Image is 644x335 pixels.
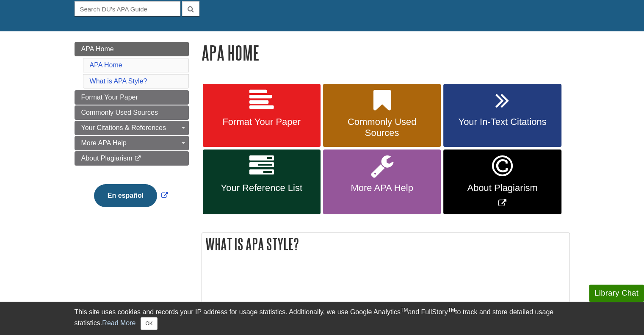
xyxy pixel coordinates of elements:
span: Commonly Used Sources [81,109,158,116]
span: About Plagiarism [450,183,555,194]
span: Commonly Used Sources [329,116,434,138]
button: Close [141,317,157,330]
span: Your In-Text Citations [450,116,555,127]
span: About Plagiarism [81,155,133,162]
button: En español [94,184,157,207]
a: Your Reference List [203,150,321,214]
a: Link opens in new window [92,192,170,199]
h2: What is APA Style? [202,233,569,255]
a: Format Your Paper [203,84,321,147]
span: APA Home [81,45,114,53]
a: Your Citations & References [75,121,189,135]
a: Your In-Text Citations [443,84,561,147]
a: More APA Help [323,150,441,214]
a: More APA Help [75,136,189,150]
sup: TM [448,307,455,313]
button: Library Chat [589,285,644,302]
span: Your Reference List [209,183,314,194]
a: About Plagiarism [75,151,189,166]
div: This site uses cookies and records your IP address for usage statistics. Additionally, we use Goo... [75,307,570,330]
a: APA Home [75,42,189,56]
span: Format Your Paper [81,94,138,101]
a: Link opens in new window [443,150,561,214]
div: Guide Page Menu [75,42,189,221]
span: Format Your Paper [209,116,314,127]
a: Read More [102,319,135,327]
span: More APA Help [81,139,127,147]
a: Format Your Paper [75,90,189,105]
span: Your Citations & References [81,124,166,131]
span: More APA Help [329,183,434,194]
i: This link opens in a new window [134,156,141,161]
h1: APA Home [202,42,570,64]
a: Commonly Used Sources [323,84,441,147]
a: APA Home [90,61,122,69]
a: Commonly Used Sources [75,105,189,120]
a: What is APA Style? [90,78,147,85]
sup: TM [401,307,408,313]
input: Search DU's APA Guide [75,1,180,16]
